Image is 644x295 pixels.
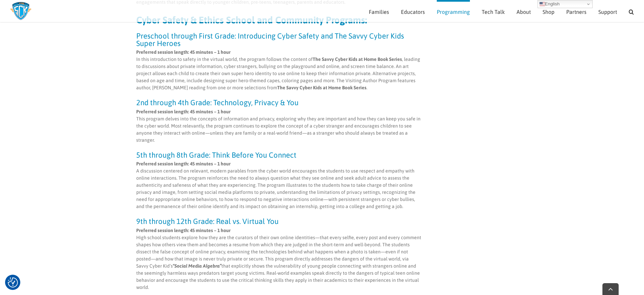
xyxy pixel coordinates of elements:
strong: Preferred session length: 45 minutes – 1 hour [136,109,231,114]
img: en [540,1,545,7]
strong: “Social Media Algebra” [173,263,221,269]
span: About [517,9,531,15]
p: A discussion centered on relevant, modern parables from the cyber world encourages the students t... [136,160,422,210]
strong: The Savvy Cyber Kids at Home Book Series [313,56,402,62]
span: Educators [401,9,425,15]
span: Tech Talk [482,9,505,15]
p: This program delves into the concepts of information and privacy, exploring why they are importan... [136,108,422,144]
span: Support [598,9,617,15]
strong: Preferred session length: 45 minutes – 1 hour [136,161,231,166]
button: Consent Preferences [8,277,18,288]
p: In this introduction to safety in the virtual world, the program follows the content of , leading... [136,49,422,91]
h3: 5th through 8th Grade: Think Before You Connect [136,151,422,159]
p: High school students explore how they are the curators of their own online identities—that every ... [136,227,422,291]
span: Families [369,9,389,15]
img: Revisit consent button [8,277,18,288]
span: Programming [437,9,470,15]
img: Savvy Cyber Kids Logo [10,2,31,20]
h3: 2nd through 4th Grade: Technology, Privacy & You [136,99,422,106]
strong: Preferred session length: 45 minutes – 1 hour [136,49,231,55]
span: Partners [566,9,587,15]
h3: 9th through 12th Grade: Real vs. Virtual You [136,218,422,225]
h3: Preschool through First Grade: Introducing Cyber Safety and The Savvy Cyber Kids Super Heroes [136,32,422,47]
span: Shop [543,9,554,15]
strong: Preferred session length: 45 minutes – 1 hour [136,228,231,233]
strong: The Savvy Cyber Kids at Home Book Series [277,85,366,90]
